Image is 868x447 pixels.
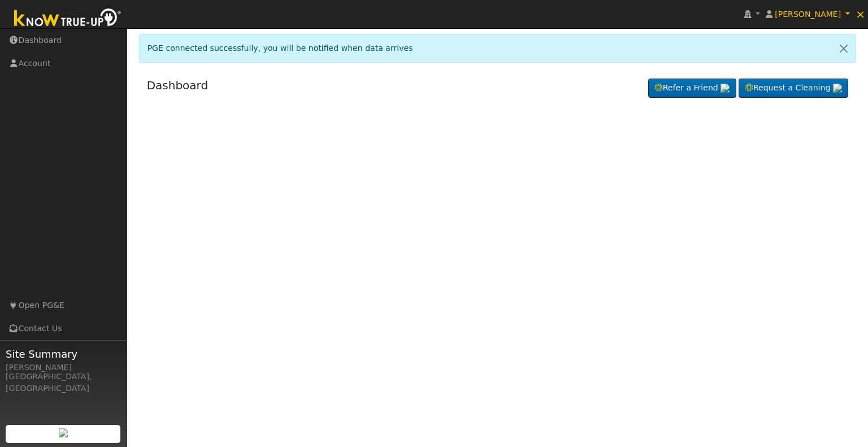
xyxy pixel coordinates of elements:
span: Site Summary [6,346,121,362]
img: retrieve [833,84,842,93]
span: [PERSON_NAME] [775,10,841,19]
div: [PERSON_NAME] [6,362,121,374]
img: Know True-Up [8,6,127,32]
a: Dashboard [147,79,209,92]
span: × [856,7,865,21]
img: retrieve [59,428,68,437]
a: Close [832,34,856,62]
div: [GEOGRAPHIC_DATA], [GEOGRAPHIC_DATA] [6,371,121,394]
a: Request a Cleaning [739,79,848,98]
a: Refer a Friend [648,79,736,98]
img: retrieve [721,84,730,93]
div: PGE connected successfully, you will be notified when data arrives [139,34,857,63]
